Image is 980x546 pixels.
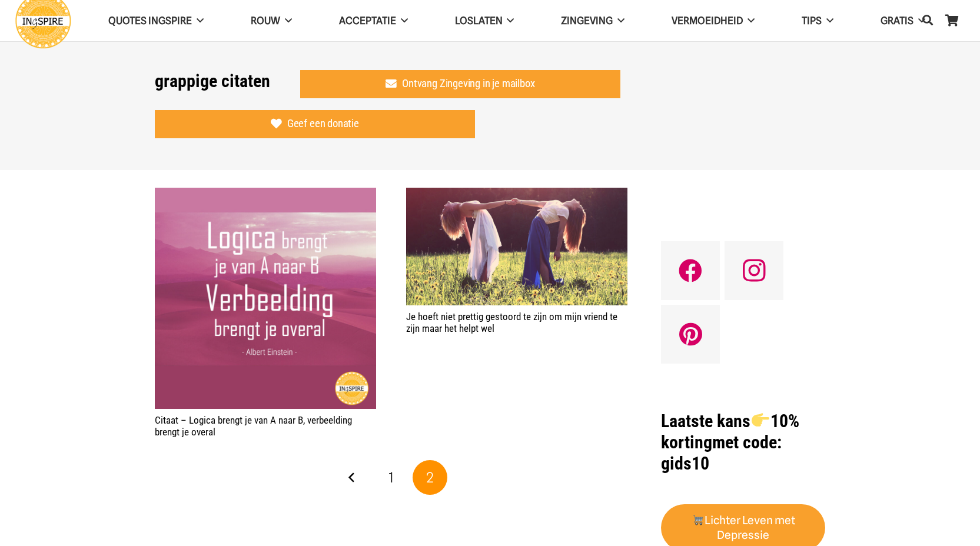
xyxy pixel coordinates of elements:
[251,15,280,26] span: ROUW
[155,188,376,409] img: Citaat: Logica brengt je van A naar B, verbeelding brengt je overal.
[402,77,534,90] span: Ontvang Zingeving in je mailbox
[155,189,376,201] a: Citaat – Logica brengt je van A naar B, verbeelding brengt je overal
[315,6,431,36] a: Acceptatie
[802,15,822,26] span: TIPS
[692,514,703,525] img: 🛒
[661,411,825,474] h1: met code: gids10
[339,15,396,26] span: Acceptatie
[426,469,434,486] span: 2
[692,514,795,542] strong: Lichter Leven met Depressie
[155,71,270,92] h1: grappige citaten
[431,6,538,36] a: Loslaten
[155,414,352,438] a: Citaat – Logica brengt je van A naar B, verbeelding brengt je overal
[661,411,799,452] strong: Laatste kans 10% korting
[561,15,613,26] span: Zingeving
[413,460,448,495] span: Pagina 2
[374,460,409,495] a: Pagina 1
[857,6,949,36] a: GRATIS
[916,6,939,35] a: Zoeken
[85,6,227,36] a: QUOTES INGSPIRE
[648,6,778,36] a: VERMOEIDHEID
[388,469,394,486] span: 1
[108,15,192,26] span: QUOTES INGSPIRE
[661,241,720,300] a: Facebook
[881,15,913,26] span: GRATIS
[752,411,769,429] img: 👉
[778,6,857,36] a: TIPS
[227,6,315,36] a: ROUW
[661,305,720,364] a: Pinterest
[537,6,648,36] a: Zingeving
[406,311,617,334] a: Je hoeft niet prettig gestoord te zijn om mijn vriend te zijn maar het helpt wel
[155,110,476,138] a: Geef een donatie
[406,189,627,201] a: Je hoeft niet prettig gestoord te zijn om mijn vriend te zijn maar het helpt wel
[287,117,359,130] span: Geef een donatie
[672,15,743,26] span: VERMOEIDHEID
[300,70,621,98] a: Ontvang Zingeving in je mailbox
[725,241,783,300] a: Instagram
[455,15,503,26] span: Loslaten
